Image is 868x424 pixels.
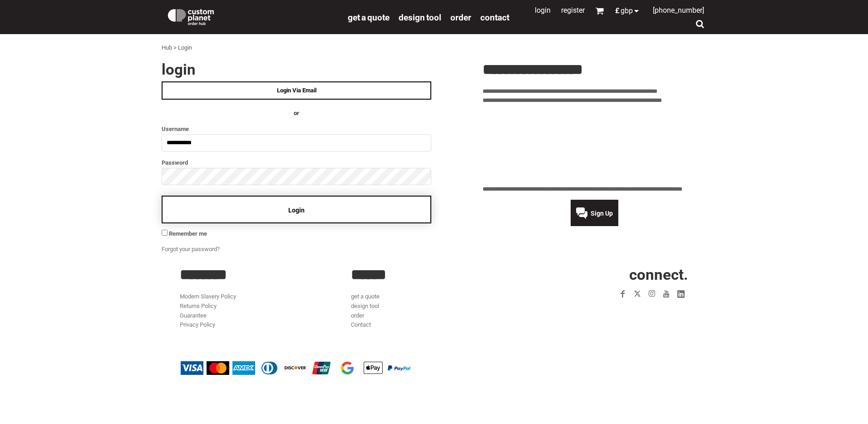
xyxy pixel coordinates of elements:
[180,312,207,319] a: Guarantee
[169,230,207,237] span: Remember me
[535,6,551,15] a: Login
[523,267,688,282] h2: CONNECT.
[351,321,371,328] a: Contact
[399,12,441,22] a: design tool
[180,321,215,328] a: Privacy Policy
[615,7,621,15] span: £
[181,361,203,375] img: Visa
[162,124,431,134] label: Username
[362,361,385,375] img: Apple Pay
[162,246,220,252] a: Forgot your password?
[591,210,613,217] span: Sign Up
[561,6,585,15] a: Register
[310,361,333,375] img: China UnionPay
[288,207,305,214] span: Login
[166,7,216,25] img: Custom Planet
[162,2,343,30] a: Custom Planet
[162,109,431,118] h4: OR
[162,230,168,236] input: Remember me
[351,312,364,319] a: order
[351,293,380,300] a: get a quote
[336,361,359,375] img: Google Pay
[284,361,307,375] img: Discover
[180,303,217,309] a: Returns Policy
[348,12,390,22] a: get a quote
[173,43,177,53] div: >
[563,307,688,318] iframe: Customer reviews powered by Trustpilot
[162,81,431,100] a: Login Via Email
[162,157,431,168] label: Password
[162,62,431,77] h2: Login
[180,293,236,300] a: Modern Slavery Policy
[277,87,316,94] span: Login Via Email
[162,44,172,51] a: Hub
[351,303,379,309] a: design tool
[653,6,704,15] span: [PHONE_NUMBER]
[258,361,281,375] img: Diners Club
[232,361,255,375] img: American Express
[621,7,633,15] span: GBP
[178,43,192,53] div: Login
[450,12,471,22] a: order
[483,111,706,179] iframe: Customer reviews powered by Trustpilot
[388,365,410,371] img: PayPal
[207,361,229,375] img: Mastercard
[480,12,509,22] a: Contact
